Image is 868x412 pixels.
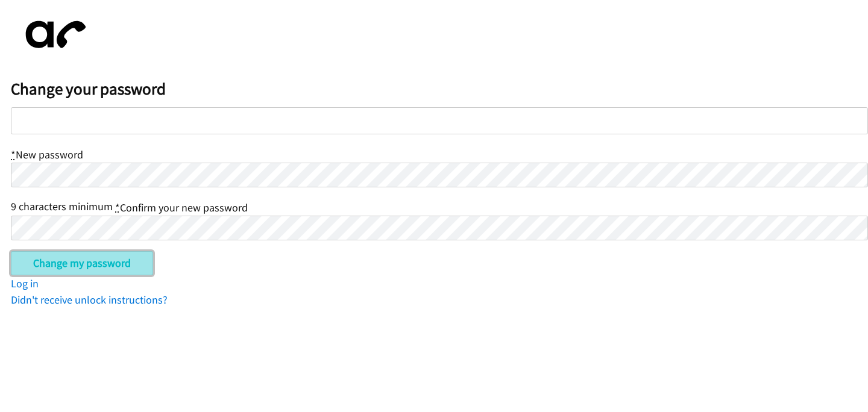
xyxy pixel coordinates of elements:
label: New password [11,148,83,161]
a: Log in [11,276,39,290]
abbr: required [115,201,120,214]
a: Didn't receive unlock instructions? [11,293,168,307]
img: aphone-8a226864a2ddd6a5e75d1ebefc011f4aa8f32683c2d82f3fb0802fe031f96514.svg [11,11,95,58]
span: 9 characters minimum [11,199,113,213]
input: Change my password [11,251,153,275]
label: Confirm your new password [115,201,248,214]
abbr: required [11,148,16,161]
h2: Change your password [11,79,868,99]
